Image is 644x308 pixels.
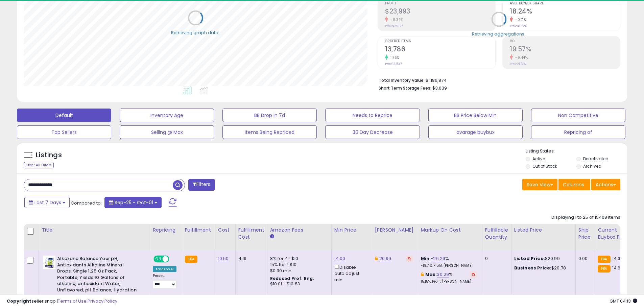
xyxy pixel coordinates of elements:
[514,227,573,234] div: Listed Price
[532,156,545,162] label: Active
[270,227,329,234] div: Amazon Fees
[154,256,163,262] span: ON
[115,199,153,206] span: Sep-25 - Oct-01
[270,268,326,274] div: $0.30 min
[558,179,590,190] button: Columns
[598,265,610,273] small: FBA
[153,266,176,272] div: Amazon AI
[171,29,220,35] div: Retrieving graph data..
[532,163,557,169] label: Out of Stock
[270,256,326,262] div: 8% for <= $10
[120,109,214,122] button: Inventory Age
[472,31,526,37] div: Retrieving aggregations..
[421,255,431,262] b: Min:
[421,271,477,284] div: %
[238,227,264,241] div: Fulfillment Cost
[428,109,523,122] button: BB Price Below Min
[325,109,420,122] button: Needs to Reprice
[421,279,477,284] p: 15.15% Profit [PERSON_NAME]
[153,227,179,234] div: Repricing
[514,255,545,262] b: Listed Price:
[437,271,449,278] a: 30.29
[551,214,620,221] div: Displaying 1 to 25 of 15408 items
[578,256,590,262] div: 0.00
[270,234,274,240] small: Amazon Fees.
[17,109,111,122] button: Default
[334,263,367,283] div: Disable auto adjust min
[531,109,625,122] button: Non Competitive
[334,227,369,234] div: Min Price
[591,179,620,190] button: Actions
[428,125,523,139] button: avarage buybux
[418,224,482,251] th: The percentage added to the cost of goods (COGS) that forms the calculator for Min & Max prices.
[583,163,601,169] label: Archived
[325,125,420,139] button: 30 Day Decrease
[563,181,584,188] span: Columns
[120,125,214,139] button: Selling @ Max
[104,197,162,208] button: Sep-25 - Oct-01
[188,179,215,191] button: Filters
[583,156,609,162] label: Deactivated
[485,227,508,241] div: Fulfillable Quantity
[17,125,111,139] button: Top Sellers
[24,162,54,168] div: Clear All Filters
[222,109,317,122] button: BB Drop in 7d
[57,256,139,295] b: Alkazone Balance Your pH, Antioxidants Alkaline Mineral Drops, Single 1.25 Oz Pack, Portable, Yie...
[88,298,117,304] a: Privacy Policy
[222,125,317,139] button: Items Being Repriced
[58,298,87,304] a: Terms of Use
[421,263,477,268] p: -19.71% Profit [PERSON_NAME]
[598,227,633,241] div: Current Buybox Price
[71,200,102,206] span: Compared to:
[612,265,623,271] span: 14.63
[578,227,592,241] div: Ship Price
[42,227,147,234] div: Title
[379,255,391,262] a: 20.99
[514,265,570,271] div: $20.78
[598,256,610,263] small: FBA
[612,255,623,262] span: 14.38
[531,125,625,139] button: Repricing of
[218,227,233,234] div: Cost
[270,276,314,281] b: Reduced Prof. Rng.
[270,262,326,268] div: 15% for > $10
[43,256,55,269] img: 41u4ER7CC0L._SL40_.jpg
[421,227,479,234] div: Markup on Cost
[7,298,31,304] strong: Copyright
[431,255,445,262] a: -26.29
[7,298,117,305] div: seller snap | |
[36,150,62,160] h5: Listings
[24,197,70,208] button: Last 7 Days
[34,199,61,206] span: Last 7 Days
[485,256,506,262] div: 0
[421,256,477,268] div: %
[526,148,627,155] p: Listing States:
[270,281,326,287] div: $10.01 - $10.83
[218,255,229,262] a: 10.50
[522,179,557,190] button: Save View
[334,255,345,262] a: 14.00
[425,271,437,278] b: Max:
[514,256,570,262] div: $20.99
[610,298,637,304] span: 2025-10-9 04:13 GMT
[153,274,177,289] div: Preset:
[375,227,415,234] div: [PERSON_NAME]
[514,265,551,271] b: Business Price:
[185,227,212,234] div: Fulfillment
[185,256,197,263] small: FBA
[238,256,262,262] div: 4.16
[168,256,179,262] span: OFF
